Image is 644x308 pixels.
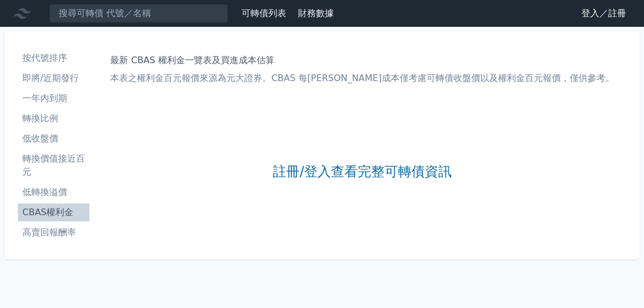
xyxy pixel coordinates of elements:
a: 註冊/登入查看完整可轉債資訊 [273,163,452,181]
li: CBAS權利金 [18,206,89,219]
a: CBAS權利金 [18,203,89,221]
a: 按代號排序 [18,49,89,67]
a: 財務數據 [298,8,334,18]
a: 轉換價值接近百元 [18,150,89,181]
li: 按代號排序 [18,51,89,65]
a: 登入／註冊 [572,4,635,22]
li: 即將/近期發行 [18,72,89,85]
a: 低轉換溢價 [18,183,89,201]
a: 高賣回報酬率 [18,224,89,241]
p: 本表之權利金百元報價來源為元大證券。CBAS 每[PERSON_NAME]成本僅考慮可轉債收盤價以及權利金百元報價，僅供參考。 [110,72,614,85]
a: 轉換比例 [18,110,89,127]
a: 即將/近期發行 [18,69,89,87]
a: 一年內到期 [18,89,89,107]
a: 低收盤價 [18,130,89,148]
a: 可轉債列表 [241,8,286,18]
li: 低轉換溢價 [18,186,89,199]
li: 轉換比例 [18,112,89,125]
h1: 最新 CBAS 權利金一覽表及買進成本估算 [110,54,614,67]
li: 低收盤價 [18,132,89,145]
li: 一年內到期 [18,92,89,105]
li: 轉換價值接近百元 [18,152,89,179]
li: 高賣回報酬率 [18,226,89,239]
input: 搜尋可轉債 代號／名稱 [49,4,228,23]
